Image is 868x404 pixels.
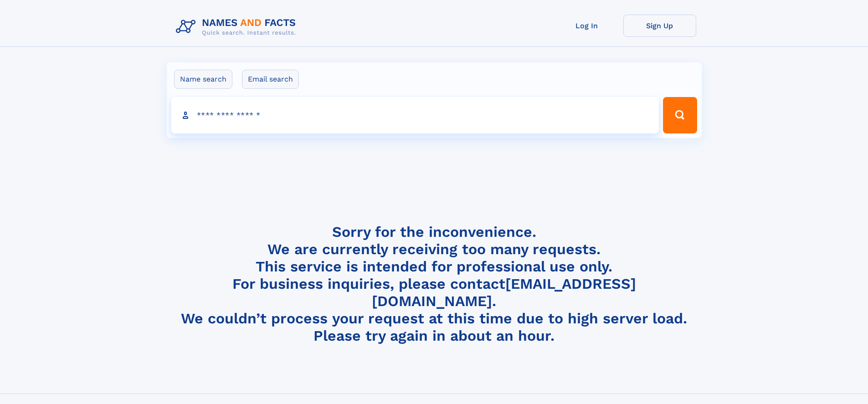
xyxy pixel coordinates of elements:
[663,97,697,133] button: Search Button
[550,15,623,37] a: Log In
[172,15,303,39] img: Logo Names and Facts
[372,275,636,310] a: [EMAIL_ADDRESS][DOMAIN_NAME]
[174,70,232,89] label: Name search
[172,223,696,345] h4: Sorry for the inconvenience. We are currently receiving too many requests. This service is intend...
[171,97,659,133] input: search input
[623,15,696,37] a: Sign Up
[242,70,299,89] label: Email search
